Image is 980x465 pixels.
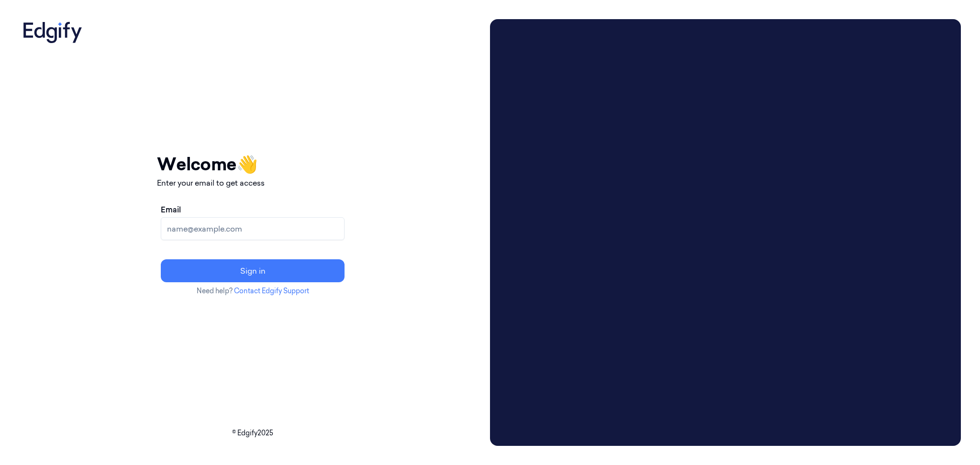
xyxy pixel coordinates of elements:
[161,204,181,215] label: Email
[234,287,309,295] a: Contact Edgify Support
[157,286,348,296] p: Need help?
[157,177,348,188] p: Enter your email to get access
[161,217,345,240] input: name@example.com
[19,428,486,438] p: © Edgify 2025
[161,259,345,282] button: Sign in
[157,151,348,177] h1: Welcome 👋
